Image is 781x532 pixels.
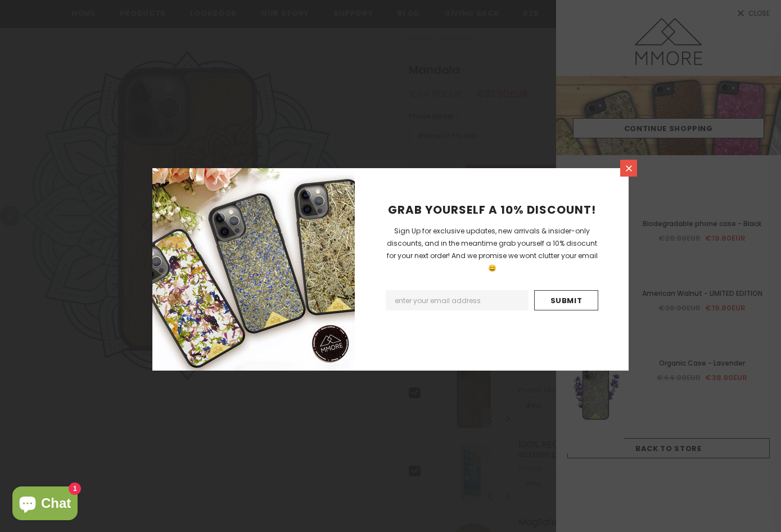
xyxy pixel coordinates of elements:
[386,290,529,310] input: Email Address
[620,160,637,177] a: Close
[534,290,598,310] input: Submit
[388,202,596,218] span: GRAB YOURSELF A 10% DISCOUNT!
[387,226,598,273] span: Sign Up for exclusive updates, new arrivals & insider-only discounts, and in the meantime grab yo...
[9,486,81,523] inbox-online-store-chat: Shopify online store chat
